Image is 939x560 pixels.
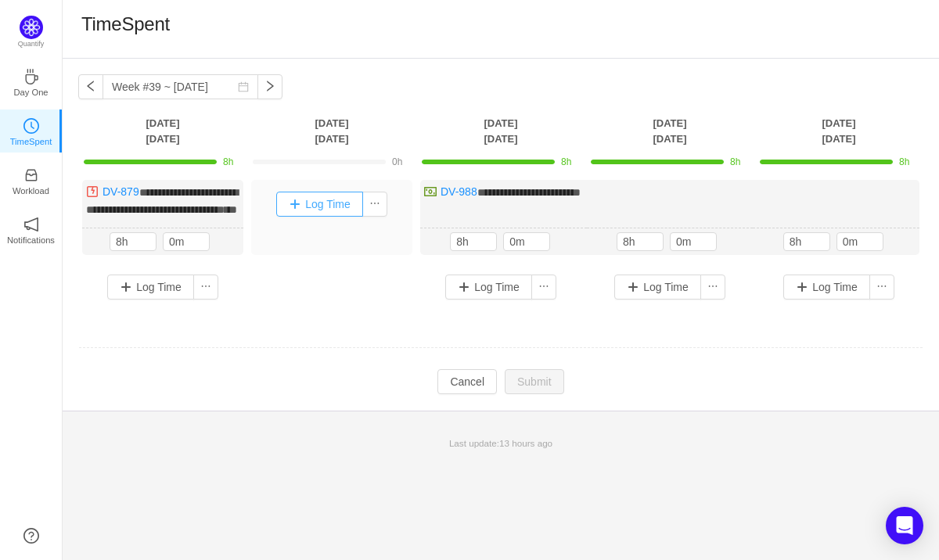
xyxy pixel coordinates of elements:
[445,275,532,300] button: Log Time
[78,74,103,99] button: icon: left
[392,156,402,167] span: 0h
[585,115,754,147] th: [DATE] [DATE]
[276,192,363,217] button: Log Time
[81,13,170,36] h1: TimeSpent
[23,118,39,134] i: icon: clock-circle
[257,74,282,99] button: icon: right
[13,184,49,198] p: Workload
[247,115,416,147] th: [DATE] [DATE]
[899,156,909,167] span: 8h
[23,528,39,544] a: icon: question-circle
[23,217,39,232] i: icon: notification
[23,221,39,237] a: icon: notificationNotifications
[416,115,585,147] th: [DATE] [DATE]
[561,156,571,167] span: 8h
[869,275,894,300] button: icon: ellipsis
[531,275,556,300] button: icon: ellipsis
[700,275,725,300] button: icon: ellipsis
[23,123,39,138] a: icon: clock-circleTimeSpent
[23,172,39,188] a: icon: inboxWorkload
[614,275,701,300] button: Log Time
[424,185,437,198] img: 10314
[362,192,387,217] button: icon: ellipsis
[10,135,52,149] p: TimeSpent
[783,275,870,300] button: Log Time
[223,156,233,167] span: 8h
[23,167,39,183] i: icon: inbox
[886,507,923,544] div: Open Intercom Messenger
[505,369,564,394] button: Submit
[754,115,923,147] th: [DATE] [DATE]
[238,81,249,92] i: icon: calendar
[7,233,55,247] p: Notifications
[193,275,218,300] button: icon: ellipsis
[13,85,48,99] p: Day One
[103,74,258,99] input: Select a week
[20,16,43,39] img: Quantify
[18,39,45,50] p: Quantify
[499,438,552,448] span: 13 hours ago
[23,74,39,89] a: icon: coffeeDay One
[103,185,139,198] a: DV-879
[441,185,477,198] a: DV-988
[86,185,99,198] img: 10304
[730,156,740,167] span: 8h
[437,369,497,394] button: Cancel
[78,115,247,147] th: [DATE] [DATE]
[107,275,194,300] button: Log Time
[23,69,39,84] i: icon: coffee
[449,438,552,448] span: Last update:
